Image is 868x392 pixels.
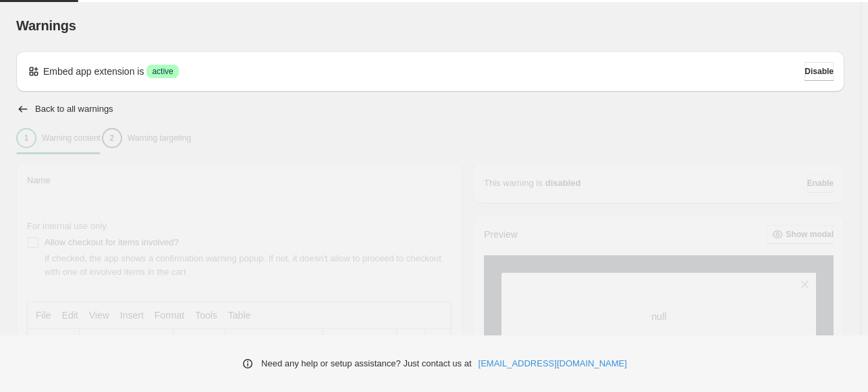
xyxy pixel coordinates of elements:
[43,65,144,78] p: Embed app extension is
[35,104,113,115] h2: Back to all warnings
[479,357,627,370] a: [EMAIL_ADDRESS][DOMAIN_NAME]
[5,11,418,23] body: Rich Text Area. Press ALT-0 for help.
[16,18,76,33] span: Warnings
[805,66,834,77] span: Disable
[152,66,173,77] span: active
[805,62,834,81] button: Disable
